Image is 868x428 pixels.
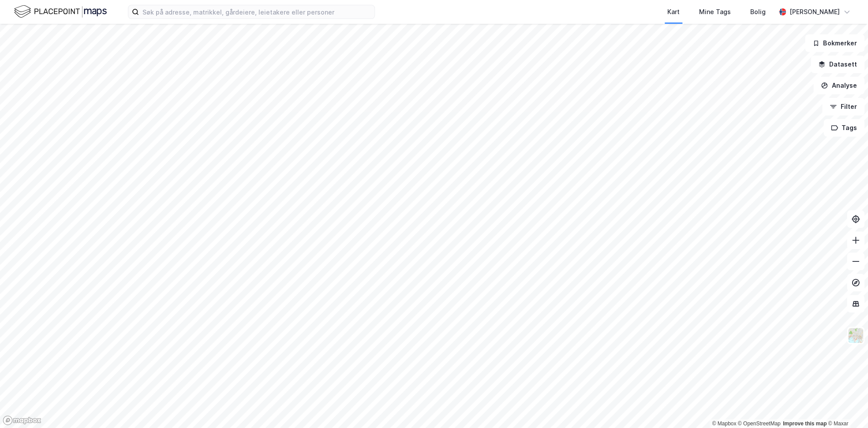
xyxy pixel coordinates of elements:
a: Mapbox homepage [3,415,41,425]
div: Kontrollprogram for chat [824,386,868,428]
button: Analyse [813,77,864,94]
div: Kart [667,7,680,17]
button: Filter [822,98,864,115]
button: Bokmerker [805,34,864,52]
div: Mine Tags [699,7,731,17]
a: Mapbox [712,421,736,427]
input: Søk på adresse, matrikkel, gårdeiere, leietakere eller personer [139,5,374,19]
button: Tags [823,119,864,137]
img: Z [847,327,864,344]
div: [PERSON_NAME] [789,7,840,17]
div: Bolig [750,7,766,17]
img: logo.f888ab2527a4732fd821a326f86c7f29.svg [14,4,107,19]
a: OpenStreetMap [738,421,781,427]
button: Datasett [811,56,864,73]
iframe: Chat Widget [824,386,868,428]
a: Improve this map [783,421,827,427]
